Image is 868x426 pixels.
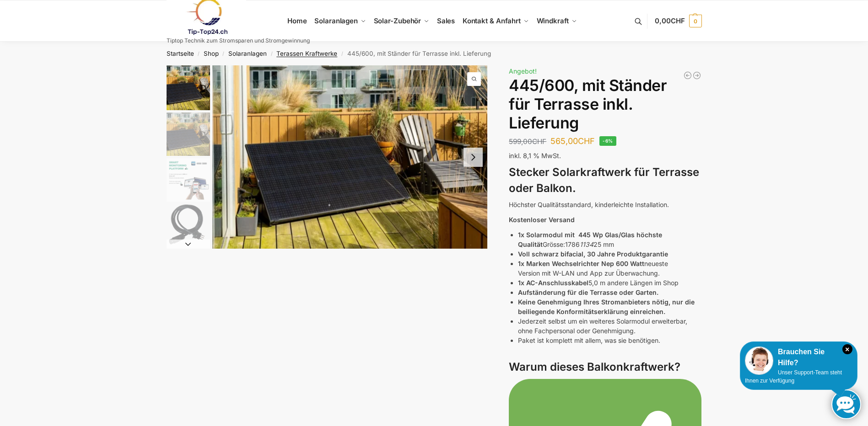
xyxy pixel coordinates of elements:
span: Sales [437,16,455,25]
img: Customer service [745,346,773,375]
li: 4 / 11 [164,202,210,248]
em: 1134 [580,240,593,248]
bdi: 565,00 [550,136,595,146]
span: Solar-Zubehör [374,16,421,25]
span: / [337,50,347,58]
a: 0,00CHF 0 [655,7,701,35]
li: 5 / 11 [164,248,210,294]
span: 0,00 [655,16,685,25]
p: Höchster Qualitätsstandard, kinderleichte Installation. [509,200,701,209]
span: / [267,50,276,58]
span: Kontakt & Anfahrt [463,16,521,25]
span: CHF [578,136,595,146]
li: Paket ist komplett mit allem, was sie benötigen. [518,335,701,345]
strong: Warum dieses Balkonkraftwerk? [509,360,680,373]
li: 1 / 11 [212,65,488,249]
li: 3 / 11 [164,157,210,202]
li: Grösse: [518,230,701,249]
a: Windkraft [533,0,581,42]
i: Schließen [842,344,852,354]
span: inkl. 8,1 % MwSt. [509,152,561,160]
p: Tiptop Technik zum Stromsparen und Stromgewinnung [167,38,310,43]
strong: Kostenloser Versand [509,216,575,224]
li: 1 / 11 [164,65,210,111]
a: Solaranlagen [311,0,370,42]
strong: 1x Solarmodul mit 445 Wp Glas/Glas höchste Qualität [518,231,662,248]
a: Shop [204,50,219,57]
a: Sales [433,0,458,42]
span: 1786 25 mm [565,240,614,248]
strong: Stecker Solarkraftwerk für Terrasse oder Balkon. [509,165,699,195]
img: Solar Panel im edlen Schwarz mit Ständer [167,65,210,110]
strong: 1x Marken Wechselrichter Nep 600 Watt [518,260,644,267]
span: Angebot! [509,67,537,75]
img: Solar Panel im edlen Schwarz mit Ständer [212,65,488,249]
button: Next slide [167,240,210,249]
a: Kontakt & Anfahrt [458,0,533,42]
img: Solar Panel im edlen Schwarz mit Ständer [167,112,210,156]
img: Anschlusskabel-3meter [167,204,210,247]
span: CHF [532,137,546,146]
span: -6% [599,136,616,146]
strong: Keine Genehmigung Ihres Stromanbieters nötig, nur die beiliegende Konformitätserklärung einreichen. [518,298,695,315]
a: 890/600 Watt bificiales Balkonkraftwerk mit 1 kWh smarten Speicher [692,71,701,80]
bdi: 599,00 [509,137,546,146]
a: Solar Panel im edlen Schwarz mit Ständer2WP8TCY scaled scaled scaled [212,65,488,249]
nav: Breadcrumb [150,42,718,65]
strong: 30 Jahre Produktgarantie [587,250,668,258]
span: Windkraft [537,16,569,25]
h1: 445/600, mit Ständer für Terrasse inkl. Lieferung [509,76,701,132]
a: Terassen Kraftwerke [276,50,337,57]
span: / [219,50,228,58]
span: Solaranlagen [314,16,358,25]
strong: 1x AC-Anschlusskabel [518,279,588,287]
strong: Aufständerung für die Terrasse oder Garten. [518,288,658,296]
a: Balkonkraftwerk 445/600Watt, Wand oder Flachdachmontage. inkl. Lieferung [683,71,692,80]
div: Brauchen Sie Hilfe? [745,346,852,368]
img: H2c172fe1dfc145729fae6a5890126e09w.jpg_960x960_39c920dd-527c-43d8-9d2f-57e1d41b5fed_1445x [167,158,210,202]
span: / [194,50,204,58]
span: Unser Support-Team steht Ihnen zur Verfügung [745,369,842,384]
a: Solaranlagen [228,50,267,57]
a: Solar-Zubehör [370,0,433,42]
li: neueste Version mit W-LAN und App zur Überwachung. [518,259,701,278]
li: 5,0 m andere Längen im Shop [518,278,701,288]
span: CHF [671,16,685,25]
button: Next slide [464,148,483,167]
li: 2 / 11 [164,111,210,157]
span: 0 [689,15,702,27]
strong: Voll schwarz bifacial, [518,250,585,258]
li: Jederzeit selbst um ein weiteres Solarmodul erweiterbar, ohne Fachpersonal oder Genehmigung. [518,316,701,335]
a: Startseite [167,50,194,57]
